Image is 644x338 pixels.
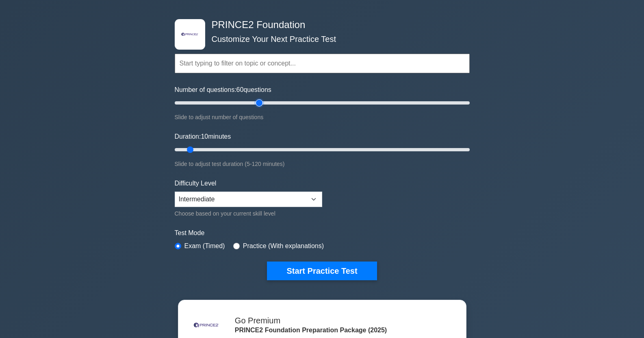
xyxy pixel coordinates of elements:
[184,241,225,251] label: Exam (Timed)
[175,209,322,218] div: Choose based on your current skill level
[236,86,244,93] span: 60
[175,228,470,238] label: Test Mode
[201,133,208,140] span: 10
[175,132,231,142] label: Duration: minutes
[175,54,470,73] input: Start typing to filter on topic or concept...
[208,19,430,31] h4: PRINCE2 Foundation
[175,179,217,188] label: Difficulty Level
[175,85,271,95] label: Number of questions: questions
[175,112,470,122] div: Slide to adjust number of questions
[243,241,324,251] label: Practice (With explanations)
[267,262,377,280] button: Start Practice Test
[175,159,470,169] div: Slide to adjust test duration (5-120 minutes)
